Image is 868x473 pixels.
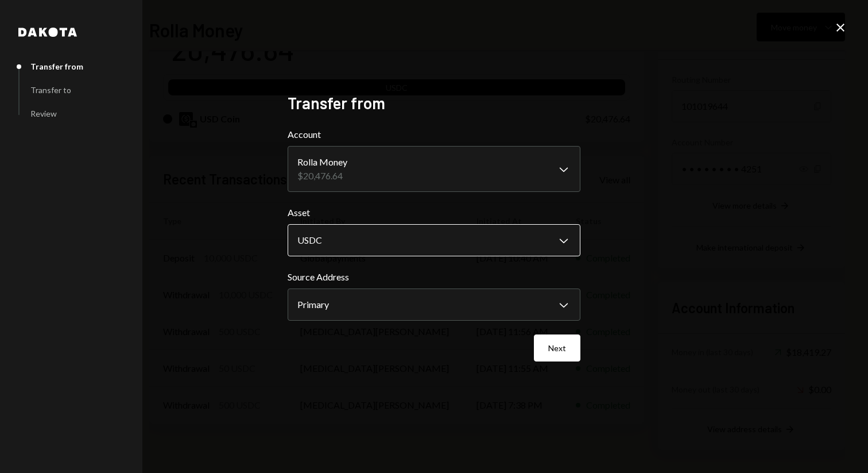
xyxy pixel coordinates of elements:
label: Asset [288,206,580,220]
label: Account [288,128,580,141]
button: Next [534,334,580,362]
div: Review [30,109,57,118]
button: Asset [288,224,580,256]
div: Transfer from [30,61,83,71]
button: Source Address [288,289,580,321]
div: Transfer to [30,85,71,95]
label: Source Address [288,270,580,284]
button: Account [288,146,580,192]
h2: Transfer from [288,92,580,114]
